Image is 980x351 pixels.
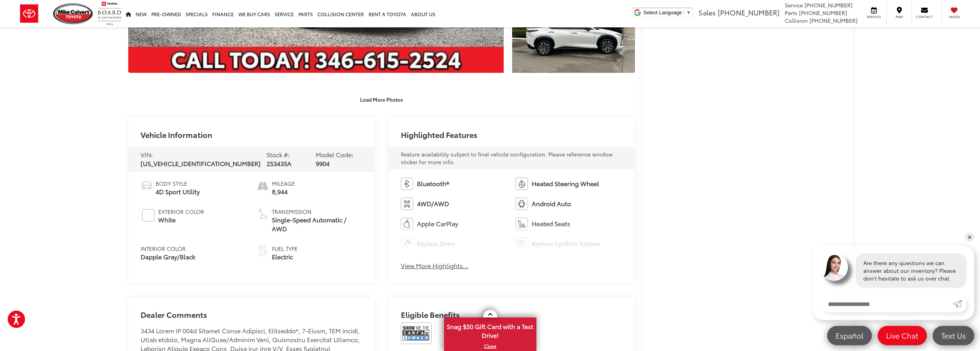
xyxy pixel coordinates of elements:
span: Bluetooth® [417,179,449,188]
span: Fuel Type [272,245,298,252]
button: View More Highlights... [401,261,469,270]
span: Single-Speed Automatic / AWD [272,215,362,233]
span: Sales [699,7,716,17]
span: Service [865,14,883,19]
a: Select Language​ [643,10,691,15]
span: 4WD/AWD [417,199,449,208]
span: Service [785,1,803,9]
span: Model Code: [316,150,353,159]
span: 253435A [266,159,291,168]
span: Transmission [272,208,362,215]
span: Saved [946,14,963,19]
span: Text Us [937,331,970,340]
span: Select Language [643,10,682,15]
span: Mileage [272,180,295,187]
img: Heated Seats [516,218,528,230]
span: Parts [785,9,797,17]
span: Exterior Color [158,208,204,215]
h2: Highlighted Features [401,130,477,139]
img: 4WD/AWD [401,198,413,210]
img: Apple CarPlay [401,218,413,230]
span: #FFFFFF [142,209,154,222]
img: Heated Steering Wheel [516,178,528,190]
span: Stock #: [266,150,290,159]
i: mileage icon [257,180,268,190]
h2: Vehicle Information [141,130,212,139]
span: ▼ [686,10,691,15]
span: [PHONE_NUMBER] [809,17,858,24]
span: Español [832,331,867,340]
span: Electric [272,252,298,261]
span: 4D Sport Utility [156,187,200,196]
span: Feature availability subject to final vehicle configuration. Please reference window sticker for ... [401,150,613,166]
button: Load More Photos [355,92,408,106]
span: [PHONE_NUMBER] [804,1,853,9]
input: Enter your message [820,296,953,312]
img: Agent profile photo [820,253,848,281]
span: [PHONE_NUMBER] [718,7,779,17]
span: ​ [684,10,684,15]
span: [PHONE_NUMBER] [799,9,847,17]
img: Bluetooth® [401,178,413,190]
span: White [158,215,204,224]
span: Snag $50 Gift Card with a Test Drive! [445,318,536,342]
span: Dapple Gray/Black [141,252,195,261]
span: Live Chat [882,331,922,340]
h2: Eligible Benefits [401,310,622,322]
a: Text Us [933,326,974,345]
span: VIN: [141,150,153,159]
div: Are there any questions we can answer about our inventory? Please don't hesitate to ask us over c... [856,253,967,288]
span: Collision [785,17,808,24]
img: CarFax One Owner [401,322,432,344]
span: Map [891,14,908,19]
span: [US_VEHICLE_IDENTIFICATION_NUMBER] [141,159,261,168]
span: Interior Color [141,245,195,252]
img: Android Auto [516,198,528,210]
span: 9904 [316,159,330,168]
span: 8,944 [272,187,295,196]
a: Live Chat [878,326,927,345]
a: Español [827,326,872,345]
span: Heated Steering Wheel [532,179,599,188]
span: Body Style [156,180,200,187]
span: Contact [916,14,933,19]
h2: Dealer Comments [141,310,362,326]
span: Android Auto [532,199,571,208]
img: Mike Calvert Toyota [53,3,94,24]
a: Submit [953,296,967,312]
